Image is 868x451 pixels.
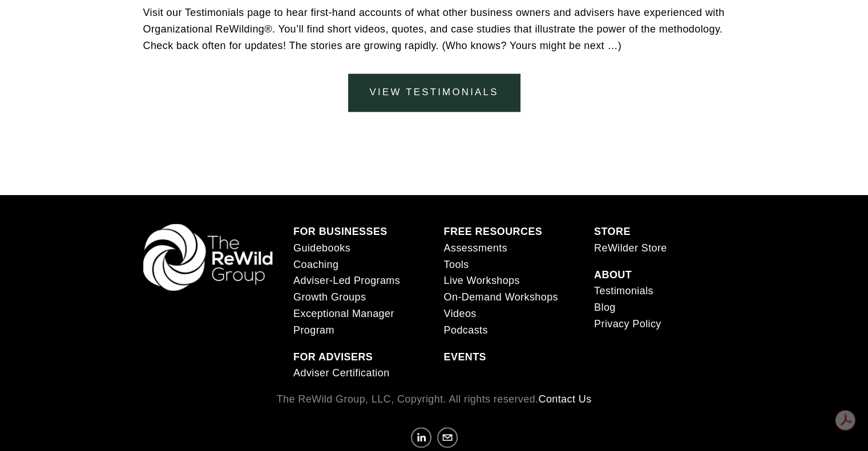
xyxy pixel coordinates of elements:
a: Blog [594,299,616,316]
a: On-Demand Workshops [443,289,558,306]
a: ABOUT [594,267,632,283]
a: ReWilder Store [594,240,667,257]
a: FOR ADVISERS [293,349,373,365]
a: EVENTS [443,349,486,365]
a: STORE [594,224,631,240]
a: LinkedIn [411,427,431,448]
span: Exceptional Manager Program [293,308,394,336]
span: Growth Groups [293,291,366,303]
p: Visit our Testimonials page to hear first-hand accounts of what other business owners and adviser... [143,5,725,54]
a: FREE RESOURCES [443,224,542,240]
strong: FOR ADVISERS [293,351,373,363]
a: Adviser Certification [293,365,389,381]
strong: FOR BUSINESSES [293,226,387,237]
a: Exceptional Manager Program [293,306,424,339]
a: Testimonials [594,283,653,299]
p: The ReWild Group, LLC, Copyright. All rights reserved. [143,391,725,408]
a: Guidebooks [293,240,350,257]
a: view testimonials [348,74,520,112]
a: Adviser-Led Programs [293,273,400,289]
a: Videos [443,306,476,322]
a: Contact Us [538,391,591,408]
a: Podcasts [443,322,487,339]
a: Assessments [443,240,507,257]
strong: FREE RESOURCES [443,226,542,237]
strong: EVENTS [443,351,486,363]
strong: STORE [594,226,631,237]
strong: ABOUT [594,269,632,281]
a: Tools [443,257,469,273]
a: Growth Groups [293,289,366,306]
a: FOR BUSINESSES [293,224,387,240]
a: Privacy Policy [594,316,661,332]
a: Live Workshops [443,273,519,289]
a: karen@parker4you.com [437,427,458,448]
a: Coaching [293,257,338,273]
